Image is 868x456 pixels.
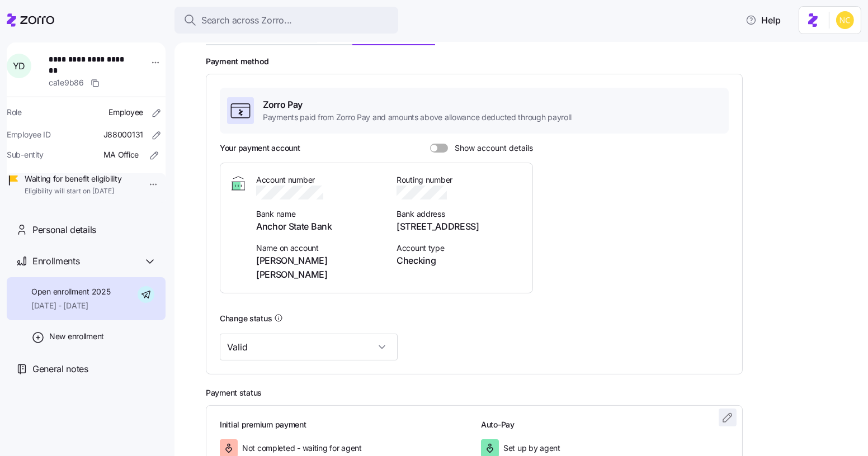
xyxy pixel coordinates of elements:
[32,362,88,376] span: General notes
[201,13,292,27] span: Search across Zorro...
[397,208,523,220] span: Bank address
[220,313,272,324] h3: Change status
[397,243,523,254] span: Account type
[7,107,22,118] span: Role
[256,174,383,186] span: Account number
[220,142,300,154] h3: Your payment account
[174,7,398,34] button: Search across Zorro...
[256,254,383,282] span: [PERSON_NAME] [PERSON_NAME]
[206,56,852,67] h2: Payment method
[49,77,84,88] span: ca1e9b86
[103,149,139,160] span: MA Office
[25,187,121,196] span: Eligibility will start on [DATE]
[737,9,790,31] button: Help
[108,107,143,118] span: Employee
[481,419,729,430] h3: Auto-Pay
[49,331,104,342] span: New enrollment
[503,443,560,454] span: Set up by agent
[31,300,110,311] span: [DATE] - [DATE]
[448,144,533,153] span: Show account details
[103,129,143,140] span: J88000131
[220,419,468,430] h3: Initial premium payment
[7,149,44,160] span: Sub-entity
[746,13,781,27] span: Help
[32,223,96,237] span: Personal details
[397,220,523,234] span: [STREET_ADDRESS]
[397,174,523,186] span: Routing number
[256,208,383,220] span: Bank name
[31,286,110,297] span: Open enrollment 2025
[263,112,571,123] span: Payments paid from Zorro Pay and amounts above allowance deducted through payroll
[256,220,383,234] span: Anchor State Bank
[206,388,852,398] h2: Payment status
[397,254,523,268] span: Checking
[836,11,854,29] img: e03b911e832a6112bf72643c5874f8d8
[7,129,51,140] span: Employee ID
[25,173,121,184] span: Waiting for benefit eligibility
[32,254,79,268] span: Enrollments
[13,61,25,70] span: Y D
[263,98,571,112] span: Zorro Pay
[256,243,383,254] span: Name on account
[242,443,362,454] span: Not completed - waiting for agent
